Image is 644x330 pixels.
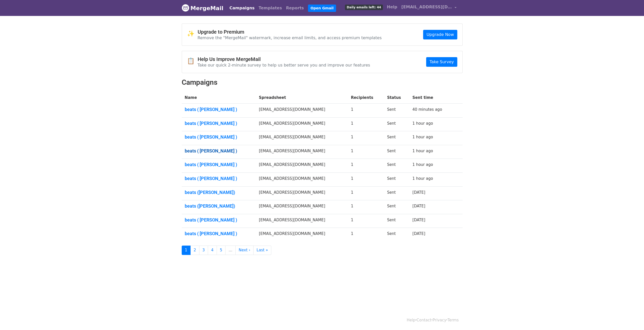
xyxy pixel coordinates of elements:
[198,62,370,68] p: Take our quick 2-minute survey to help us better serve you and improve our features
[182,246,191,255] a: 1
[348,186,384,200] td: 1
[185,107,253,112] a: beats ( [PERSON_NAME] )
[185,190,253,195] a: beats ([PERSON_NAME])
[412,218,425,222] a: [DATE]
[185,134,253,140] a: beats ( [PERSON_NAME] )
[256,214,348,228] td: [EMAIL_ADDRESS][DOMAIN_NAME]
[384,159,409,173] td: Sent
[217,246,226,255] a: 5
[182,3,223,13] a: MergeMail
[199,246,208,255] a: 3
[412,231,425,236] a: [DATE]
[348,214,384,228] td: 1
[401,4,452,10] span: [EMAIL_ADDRESS][DOMAIN_NAME]
[384,200,409,214] td: Sent
[185,217,253,223] a: beats ( [PERSON_NAME] )
[412,149,433,153] a: 1 hour ago
[256,104,348,118] td: [EMAIL_ADDRESS][DOMAIN_NAME]
[619,306,644,330] div: Виджет чата
[412,107,442,112] a: 40 minutes ago
[385,2,399,12] a: Help
[384,92,409,104] th: Status
[308,5,336,12] a: Open Gmail
[407,318,415,322] a: Help
[256,200,348,214] td: [EMAIL_ADDRESS][DOMAIN_NAME]
[384,186,409,200] td: Sent
[256,159,348,173] td: [EMAIL_ADDRESS][DOMAIN_NAME]
[384,173,409,187] td: Sent
[190,246,199,255] a: 2
[423,30,457,39] a: Upgrade Now
[235,246,254,255] a: Next ›
[343,2,385,12] a: Daily emails left: 44
[348,173,384,187] td: 1
[348,200,384,214] td: 1
[432,318,446,322] a: Privacy
[185,162,253,167] a: beats ( [PERSON_NAME] )
[384,214,409,228] td: Sent
[348,117,384,131] td: 1
[256,117,348,131] td: [EMAIL_ADDRESS][DOMAIN_NAME]
[182,92,256,104] th: Name
[256,186,348,200] td: [EMAIL_ADDRESS][DOMAIN_NAME]
[384,228,409,241] td: Sent
[348,92,384,104] th: Recipients
[412,204,425,208] a: [DATE]
[412,135,433,139] a: 1 hour ago
[348,104,384,118] td: 1
[409,92,455,104] th: Sent time
[412,162,433,167] a: 1 hour ago
[399,2,459,14] a: [EMAIL_ADDRESS][DOMAIN_NAME]
[256,92,348,104] th: Spreadsheet
[348,159,384,173] td: 1
[384,145,409,159] td: Sent
[253,246,271,255] a: Last »
[198,29,382,35] h4: Upgrade to Premium
[412,176,433,181] a: 1 hour ago
[185,176,253,181] a: beats ( [PERSON_NAME] )
[227,3,257,13] a: Campaigns
[348,228,384,241] td: 1
[198,56,370,62] h4: Help Us Improve MergeMail
[198,35,382,40] p: Remove the "MergeMail" watermark, increase email limits, and access premium templates
[384,117,409,131] td: Sent
[182,4,189,12] img: MergeMail logo
[182,78,463,87] h2: Campaigns
[426,57,457,67] a: Take Survey
[187,57,198,65] span: 📋
[348,131,384,145] td: 1
[417,318,431,322] a: Contact
[185,203,253,209] a: beats ([PERSON_NAME])
[256,173,348,187] td: [EMAIL_ADDRESS][DOMAIN_NAME]
[187,30,198,37] span: ✨
[412,121,433,126] a: 1 hour ago
[384,131,409,145] td: Sent
[185,148,253,154] a: beats ( [PERSON_NAME] )
[256,228,348,241] td: [EMAIL_ADDRESS][DOMAIN_NAME]
[345,5,383,10] span: Daily emails left: 44
[348,145,384,159] td: 1
[384,104,409,118] td: Sent
[185,231,253,236] a: beats ( [PERSON_NAME] )
[208,246,217,255] a: 4
[284,3,306,13] a: Reports
[185,121,253,126] a: beats ( [PERSON_NAME] )
[256,131,348,145] td: [EMAIL_ADDRESS][DOMAIN_NAME]
[619,306,644,330] iframe: Chat Widget
[447,318,459,322] a: Terms
[412,190,425,195] a: [DATE]
[256,145,348,159] td: [EMAIL_ADDRESS][DOMAIN_NAME]
[257,3,284,13] a: Templates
